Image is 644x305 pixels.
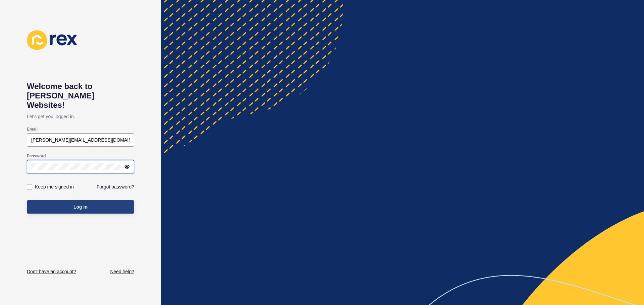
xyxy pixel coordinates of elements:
[27,200,134,214] button: Log in
[73,204,88,210] span: Log in
[97,183,134,190] a: Forgot password?
[31,137,130,143] input: e.g. name@company.com
[110,268,134,275] a: Need help?
[27,268,76,275] a: Don't have an account?
[27,82,134,110] h1: Welcome back to [PERSON_NAME] Websites!
[35,183,74,190] label: Keep me signed in
[27,153,46,159] label: Password
[27,127,38,132] label: Email
[27,110,134,123] p: Let's get you logged in.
